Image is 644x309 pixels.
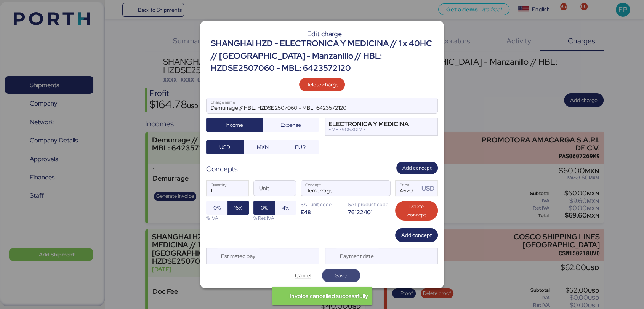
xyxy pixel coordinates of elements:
[211,37,438,74] div: SHANGHAI HZD - ELECTRONICA Y MEDICINA // 1 x 40HC // [GEOGRAPHIC_DATA] - Manzanillo // HBL: HZDSE...
[348,208,391,216] div: 76122401
[328,122,409,127] div: ELECTRONICA Y MEDICINA
[421,184,437,193] div: USD
[305,80,339,89] span: Delete charge
[402,164,432,172] span: Add concept
[401,202,432,219] span: Delete concept
[207,98,437,113] input: Charge name
[206,163,238,175] div: Concepts
[284,269,322,282] button: Cancel
[282,203,289,212] span: 4%
[295,142,306,152] span: EUR
[295,271,311,280] span: Cancel
[335,271,347,280] span: Save
[226,120,243,130] span: Income
[348,201,391,208] div: SAT product code
[206,140,244,154] button: USD
[328,127,409,132] div: EME7905301M7
[263,118,319,132] button: Expense
[275,201,296,215] button: 4%
[301,208,343,216] div: E48
[244,140,282,154] button: MXN
[211,30,438,37] div: Edit charge
[290,289,368,303] div: Invoice cancelled successfully
[253,215,296,222] div: % Ret IVA
[301,181,372,196] input: Concept
[396,162,438,174] button: Add concept
[254,181,296,196] input: Unit
[227,201,249,215] button: 16%
[219,142,230,152] span: USD
[206,215,249,222] div: % IVA
[213,203,221,212] span: 0%
[257,142,269,152] span: MXN
[253,201,275,215] button: 0%
[206,118,263,132] button: Income
[396,181,419,196] input: Price
[299,78,345,91] button: Delete charge
[374,183,390,199] button: ConceptConcept
[301,201,343,208] div: SAT unit code
[234,203,242,212] span: 16%
[207,181,248,196] input: Quantity
[401,231,432,240] span: Add concept
[261,203,268,212] span: 0%
[395,228,438,242] button: Add concept
[280,120,301,130] span: Expense
[395,201,438,221] button: Delete concept
[206,201,227,215] button: 0%
[322,269,360,282] button: Save
[281,140,319,154] button: EUR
